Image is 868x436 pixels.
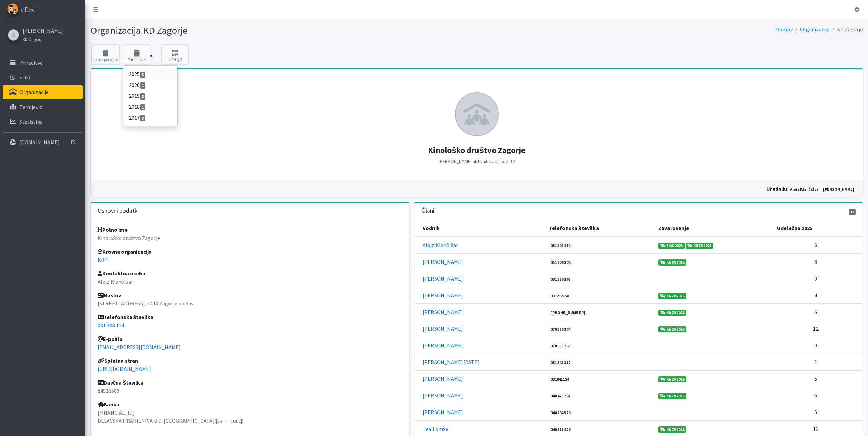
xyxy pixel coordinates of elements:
[776,26,793,33] a: Domov
[423,292,463,299] a: [PERSON_NAME]
[98,248,152,255] strong: Krovna organizacija
[821,186,856,192] a: [PERSON_NAME]
[98,314,154,320] strong: Telefonska številka
[773,303,863,320] td: 6
[140,82,145,89] span: 1
[3,135,83,149] a: [DOMAIN_NAME]
[423,242,458,249] a: Alojz Klančišar
[19,59,43,66] p: Prireditve
[477,184,859,193] div: :
[423,409,463,416] a: [PERSON_NAME]
[3,100,83,114] a: Zemljevid
[439,158,515,164] small: [PERSON_NAME] aktivnih vodnikov: 12
[98,270,145,277] strong: Kontaktna oseba
[773,237,863,254] td: 6
[773,387,863,404] td: 6
[773,337,863,354] td: 0
[773,354,863,370] td: 1
[98,299,403,307] p: [STREET_ADDRESS], 1410 Zagorje ob Savi
[658,243,685,249] a: ZOD2025
[98,207,139,214] h3: Osnovni podatki
[123,79,177,90] a: 20201
[549,360,572,366] a: 031 545 372
[658,310,686,316] a: KNZV2025
[423,342,463,349] a: [PERSON_NAME]
[658,393,686,399] a: KNZV2025
[98,335,123,342] strong: E-pošta
[549,259,572,266] a: 051 209 304
[123,101,177,112] a: 20181
[549,243,572,249] a: 031 308 114
[549,426,572,433] a: 040 377 426
[686,243,713,249] a: KNZV2025
[773,220,863,237] th: Udeležba 2025
[98,357,138,364] strong: Spletna stran
[140,104,145,110] span: 1
[773,270,863,287] td: 0
[658,326,686,332] a: KNZV2025
[414,220,545,237] th: Vodnik
[23,27,63,35] a: [PERSON_NAME]
[423,392,463,399] a: [PERSON_NAME]
[423,425,448,432] a: Tea Tomše
[98,256,108,263] a: KRP
[549,376,571,382] a: 031641114
[98,292,121,299] strong: Naslov
[800,26,829,33] a: Organizacije
[3,56,83,70] a: Prireditve
[545,220,654,237] th: Telefonska številka
[428,145,525,155] strong: Kinološko društvo Zagorje
[654,220,773,237] th: Zavarovanje
[19,89,49,95] p: Organizacije
[549,310,587,316] a: [PHONE_NUMBER]
[98,401,119,408] strong: Banka
[421,207,435,214] h3: Člani
[140,93,145,100] span: 2
[423,359,480,365] a: [PERSON_NAME][DATE]
[788,186,820,192] a: Alojz Klančišar
[829,25,863,34] li: KD Zagorje
[23,36,43,42] small: KD Zagorje
[23,35,63,43] a: KD Zagorje
[549,276,572,282] a: 031 286 268
[3,71,83,84] a: Stiki
[773,320,863,337] td: 12
[849,209,856,215] span: 12
[549,326,572,332] a: 070 386 304
[215,418,244,424] small: ([SWIFT_CODE])
[773,253,863,270] td: 8
[123,44,150,65] button: Prireditve
[98,277,403,286] p: Alojz Klančišar
[658,426,686,433] a: KNZV2025
[766,185,787,192] strong: uredniki
[658,293,686,299] a: KNZV2025
[91,25,474,36] h1: Organizacija KD Zagorje
[773,404,863,420] td: 5
[549,343,572,349] a: 070 855 763
[98,322,124,329] a: 031 308 114
[19,74,30,81] p: Stiki
[161,44,189,65] a: UPN QR
[3,85,83,99] a: Organizacije
[658,376,686,382] a: KNZV2025
[98,234,403,242] p: Kinološko društvo Zagorje
[3,115,83,129] a: Statistika
[98,365,151,372] a: [URL][DOMAIN_NAME]
[123,69,177,79] a: 20253
[773,287,863,303] td: 4
[98,379,144,386] strong: Davčna številka
[123,90,177,101] a: 20192
[21,4,37,15] span: eDedi
[423,258,463,265] a: [PERSON_NAME]
[19,139,60,146] p: [DOMAIN_NAME]
[658,259,686,266] a: KNZV2025
[773,370,863,387] td: 5
[423,375,463,382] a: [PERSON_NAME]
[98,344,181,350] a: [EMAIL_ADDRESS][DOMAIN_NAME]
[423,325,463,332] a: [PERSON_NAME]
[19,104,42,110] p: Zemljevid
[549,393,572,399] a: 040 425 797
[98,226,128,233] strong: Polno ime
[98,387,403,395] p: 84926589
[19,118,43,125] p: Statistika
